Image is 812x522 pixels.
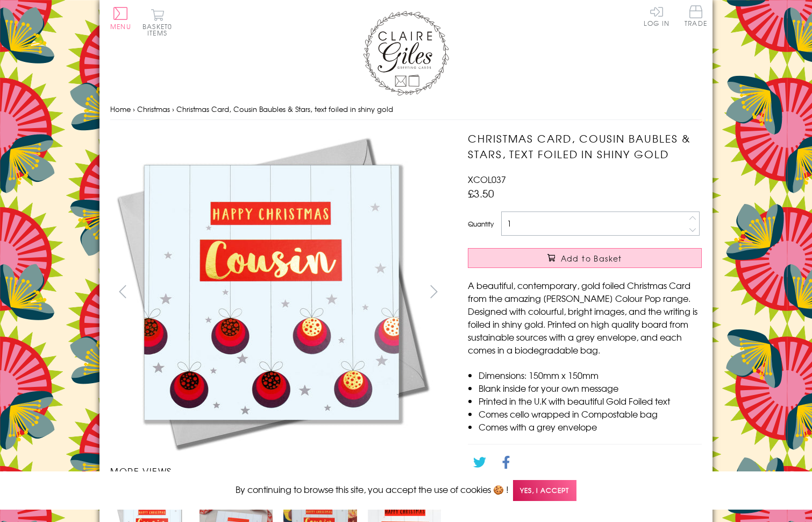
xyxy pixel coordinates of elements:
[561,253,622,264] span: Add to Basket
[479,369,702,382] li: Dimensions: 150mm x 150mm
[468,173,506,186] span: XCOL037
[110,7,131,30] button: Menu
[479,420,702,433] li: Comes with a grey envelope
[110,131,433,454] img: Christmas Card, Cousin Baubles & Stars, text foiled in shiny gold
[685,5,707,26] span: Trade
[468,186,494,201] span: £3.50
[644,5,669,26] a: Log In
[110,279,134,304] button: prev
[110,464,446,477] h3: More views
[468,279,702,356] p: A beautiful, contemporary, gold foiled Christmas Card from the amazing [PERSON_NAME] Colour Pop r...
[172,104,174,114] span: ›
[468,131,702,162] h1: Christmas Card, Cousin Baubles & Stars, text foiled in shiny gold
[176,104,393,114] span: Christmas Card, Cousin Baubles & Stars, text foiled in shiny gold
[446,131,769,454] img: Christmas Card, Cousin Baubles & Stars, text foiled in shiny gold
[363,11,449,96] img: Claire Giles Greetings Cards
[479,394,702,407] li: Printed in the U.K with beautiful Gold Foiled text
[110,98,702,121] nav: breadcrumbs
[685,5,707,29] a: Trade
[422,279,446,304] button: next
[143,9,172,36] button: Basket0 items
[133,104,135,114] span: ›
[147,22,172,38] span: 0 items
[513,480,576,501] span: Yes, I accept
[468,248,702,268] button: Add to Basket
[110,104,131,114] a: Home
[468,219,494,229] label: Quantity
[479,382,702,394] li: Blank inside for your own message
[479,407,702,420] li: Comes cello wrapped in Compostable bag
[110,22,131,31] span: Menu
[137,104,170,114] a: Christmas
